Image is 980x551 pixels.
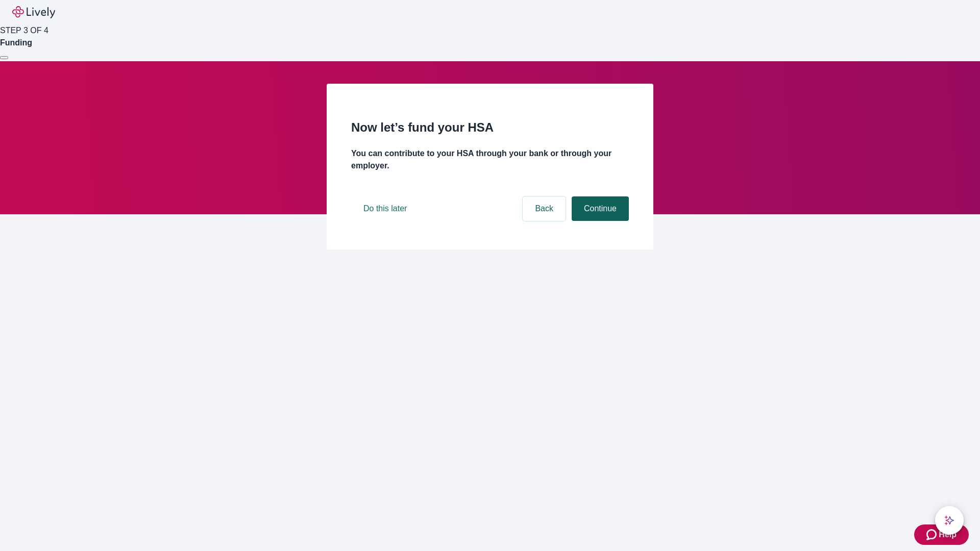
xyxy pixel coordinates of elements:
h4: You can contribute to your HSA through your bank or through your employer. [351,147,629,172]
svg: Lively AI Assistant [944,515,954,525]
button: Back [523,196,566,221]
button: Continue [572,196,629,221]
span: Help [939,529,957,541]
h2: Now let’s fund your HSA [351,118,629,137]
button: Zendesk support iconHelp [914,524,969,545]
button: chat [935,506,964,535]
svg: Zendesk support icon [926,529,939,541]
img: Lively [12,6,55,18]
button: Do this later [351,196,419,221]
